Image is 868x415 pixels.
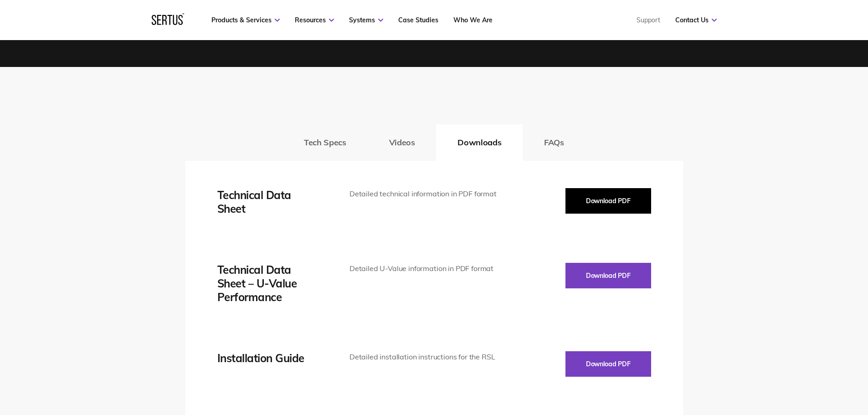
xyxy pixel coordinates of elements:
div: Detailed installation instructions for the RSL [349,351,500,363]
a: Systems [349,16,383,24]
div: Technical Data Sheet – U-Value Performance [217,263,322,304]
a: Resources [295,16,334,24]
a: Case Studies [398,16,438,24]
div: Installation Guide [217,351,322,365]
a: Contact Us [675,16,717,24]
button: Download PDF [565,188,651,214]
button: Download PDF [565,263,651,288]
button: Download PDF [565,351,651,377]
a: Support [637,16,660,24]
div: Technical Data Sheet [217,188,322,215]
button: Tech Specs [282,124,367,161]
iframe: Chat Widget [704,309,868,415]
button: Videos [368,124,437,161]
div: Detailed technical information in PDF format [349,188,500,200]
a: Products & Services [211,16,280,24]
div: Detailed U-Value information in PDF format [349,263,500,275]
button: FAQs [523,124,586,161]
a: Who We Are [453,16,493,24]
